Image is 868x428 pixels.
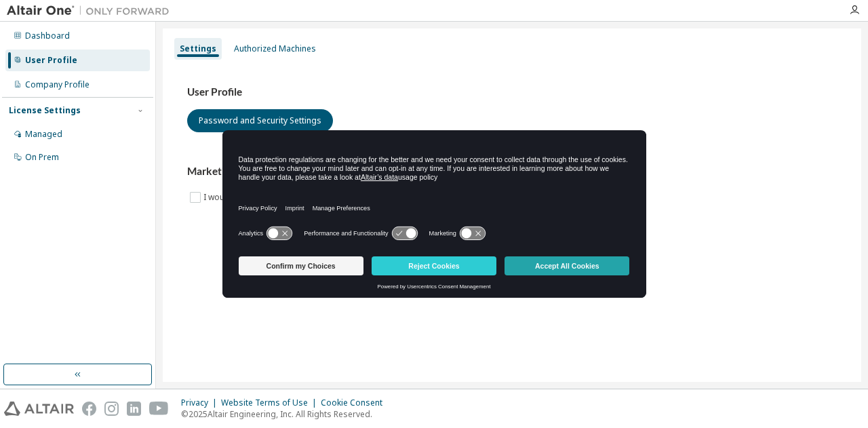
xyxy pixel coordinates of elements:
[4,402,74,416] img: altair_logo.svg
[7,4,176,18] img: Altair One
[9,105,81,116] div: License Settings
[25,31,70,41] div: Dashboard
[25,129,62,140] div: Managed
[104,402,119,416] img: instagram.svg
[25,55,77,66] div: User Profile
[181,408,391,420] p: © 2025 Altair Engineering, Inc. All Rights Reserved.
[187,109,333,132] button: Password and Security Settings
[187,85,837,99] h3: User Profile
[149,402,169,416] img: youtube.svg
[127,402,141,416] img: linkedin.svg
[82,402,96,416] img: facebook.svg
[203,189,402,206] label: I would like to receive marketing emails from Altair
[221,397,321,408] div: Website Terms of Use
[25,79,90,90] div: Company Profile
[25,152,59,163] div: On Prem
[234,43,316,54] div: Authorized Machines
[180,43,216,54] div: Settings
[321,397,391,408] div: Cookie Consent
[187,165,837,178] h3: Marketing Preferences
[181,397,221,408] div: Privacy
